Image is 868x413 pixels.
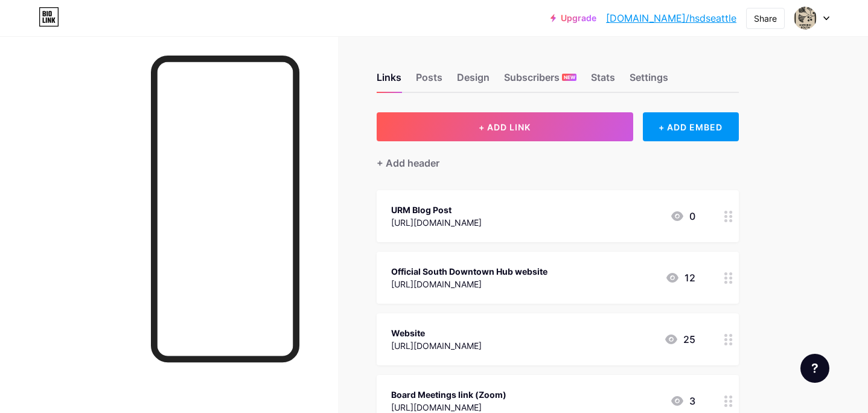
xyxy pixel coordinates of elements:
[630,70,668,92] div: Settings
[377,70,401,92] div: Links
[754,12,777,25] div: Share
[391,265,547,278] div: Official South Downtown Hub website
[457,70,490,92] div: Design
[377,156,439,170] div: + Add header
[416,70,442,92] div: Posts
[504,70,576,92] div: Subscribers
[606,11,736,25] a: [DOMAIN_NAME]/hsdseattle
[564,74,575,81] span: NEW
[665,271,695,285] div: 12
[391,216,482,229] div: [URL][DOMAIN_NAME]
[391,203,482,216] div: URM Blog Post
[391,339,482,352] div: [URL][DOMAIN_NAME]
[391,388,506,401] div: Board Meetings link (Zoom)
[643,112,739,141] div: + ADD EMBED
[670,394,695,408] div: 3
[794,7,817,30] img: hsdseattle
[664,332,695,347] div: 25
[377,112,633,141] button: + ADD LINK
[550,13,596,23] a: Upgrade
[591,70,615,92] div: Stats
[479,122,531,132] span: + ADD LINK
[670,209,695,223] div: 0
[391,327,482,339] div: Website
[391,278,547,290] div: [URL][DOMAIN_NAME]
